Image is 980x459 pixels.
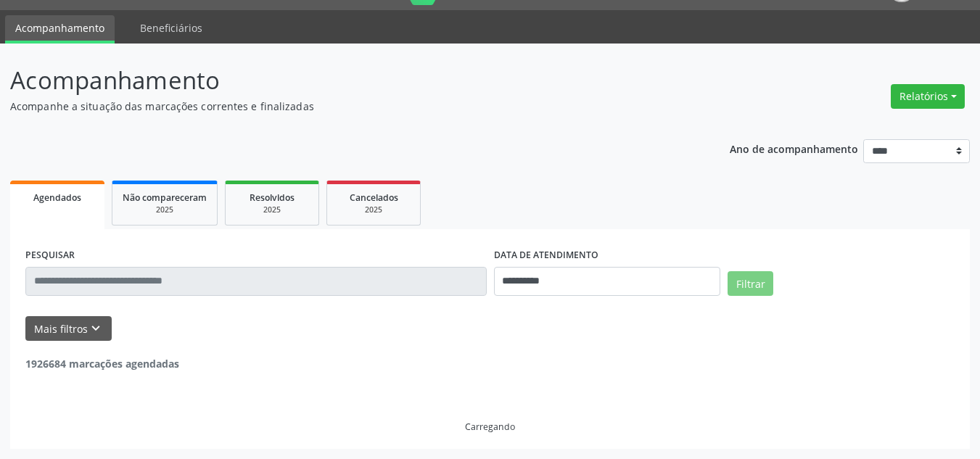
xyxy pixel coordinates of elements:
[123,204,207,215] div: 2025
[88,321,104,336] i: keyboard_arrow_down
[123,191,207,204] span: Não compareceram
[465,421,515,433] div: Carregando
[730,139,858,157] p: Ano de acompanhamento
[33,191,81,204] span: Agendados
[25,316,112,342] button: Mais filtroskeyboard_arrow_down
[25,244,75,267] label: PESQUISAR
[10,62,682,99] p: Acompanhamento
[350,191,398,204] span: Cancelados
[337,204,410,215] div: 2025
[5,15,115,44] a: Acompanhamento
[10,99,682,114] p: Acompanhe a situação das marcações correntes e finalizadas
[494,244,598,267] label: DATA DE ATENDIMENTO
[250,191,295,204] span: Resolvidos
[25,357,179,371] strong: 1926684 marcações agendadas
[236,204,308,215] div: 2025
[891,84,965,109] button: Relatórios
[728,271,773,296] button: Filtrar
[130,15,213,41] a: Beneficiários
